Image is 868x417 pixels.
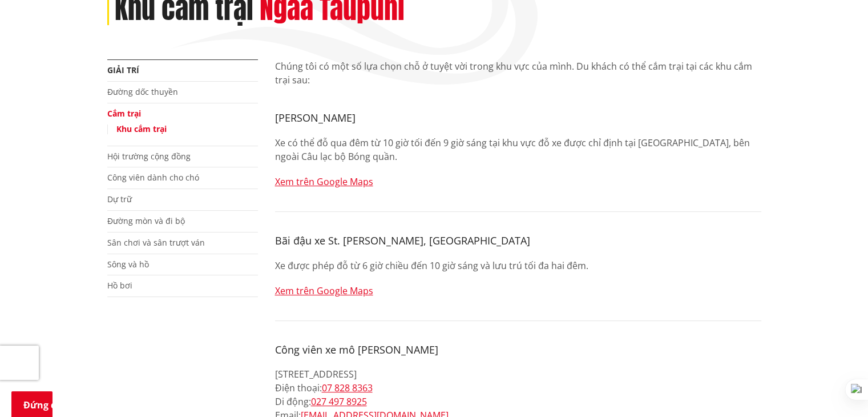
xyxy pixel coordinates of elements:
a: Giải trí [107,65,139,75]
iframe: Messenger Launcher [815,369,857,410]
a: Hồ bơi [107,280,132,291]
a: Dự trữ [107,194,132,205]
font: Di động: [275,395,311,408]
a: Xem trên Google Maps [275,284,373,297]
a: Đứng đầu [11,391,53,417]
a: Công viên dành cho chó [107,172,199,183]
a: Sân chơi và sân trượt ván [107,237,205,248]
a: Xem trên Google Maps [275,175,373,188]
a: Cắm trại [107,108,141,119]
a: Khu cắm trại [116,123,167,134]
a: 07 828 8363 [322,382,373,394]
font: Xe được phép đỗ từ 6 giờ chiều đến 10 giờ sáng và lưu trú tối đa hai đêm. [275,259,588,272]
a: Sông và hồ [107,259,149,270]
font: [STREET_ADDRESS] [275,368,357,380]
a: 027 497 8925 [311,395,367,408]
a: Đường mòn và đi bộ [107,215,185,226]
font: Đứng đầu [23,399,68,411]
font: [PERSON_NAME] [275,111,356,125]
a: Đường dốc thuyền [107,86,178,97]
font: Xe có thể đỗ qua đêm từ 10 giờ tối đến 9 giờ sáng tại khu vực đỗ xe được chỉ định tại [GEOGRAPHIC... [275,137,750,163]
font: Bãi đậu xe St. [PERSON_NAME], [GEOGRAPHIC_DATA] [275,234,530,247]
font: Công viên xe mô [PERSON_NAME] [275,343,438,356]
font: Chúng tôi có một số lựa chọn chỗ ở tuyệt vời trong khu vực của mình. Du khách có thể cắm trại tại... [275,60,752,86]
a: Hội trường cộng đồng [107,151,191,162]
font: Điện thoại: [275,382,322,394]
